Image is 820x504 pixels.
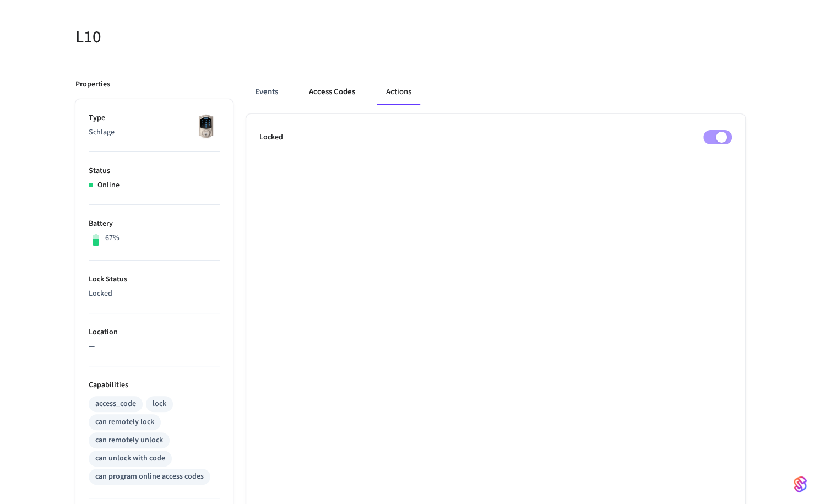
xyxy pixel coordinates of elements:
[97,180,120,191] p: Online
[89,341,220,353] p: —
[89,112,220,124] p: Type
[89,380,220,391] p: Capabilities
[153,398,166,410] div: lock
[246,79,287,105] button: Events
[89,218,220,230] p: Battery
[89,165,220,177] p: Status
[95,435,163,446] div: can remotely unlock
[95,398,136,410] div: access_code
[75,26,404,48] h5: L10
[300,79,364,105] button: Access Codes
[75,79,110,90] p: Properties
[377,79,420,105] button: Actions
[105,232,120,244] p: 67%
[89,274,220,285] p: Lock Status
[246,79,745,105] div: ant example
[794,475,807,493] img: SeamLogoGradient.69752ec5.svg
[192,112,220,140] img: Schlage Sense Smart Deadbolt with Camelot Trim, Front
[89,127,220,138] p: Schlage
[95,471,204,483] div: can program online access codes
[89,288,220,300] p: Locked
[89,327,220,338] p: Location
[95,416,154,428] div: can remotely lock
[259,132,283,143] p: Locked
[95,453,165,464] div: can unlock with code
